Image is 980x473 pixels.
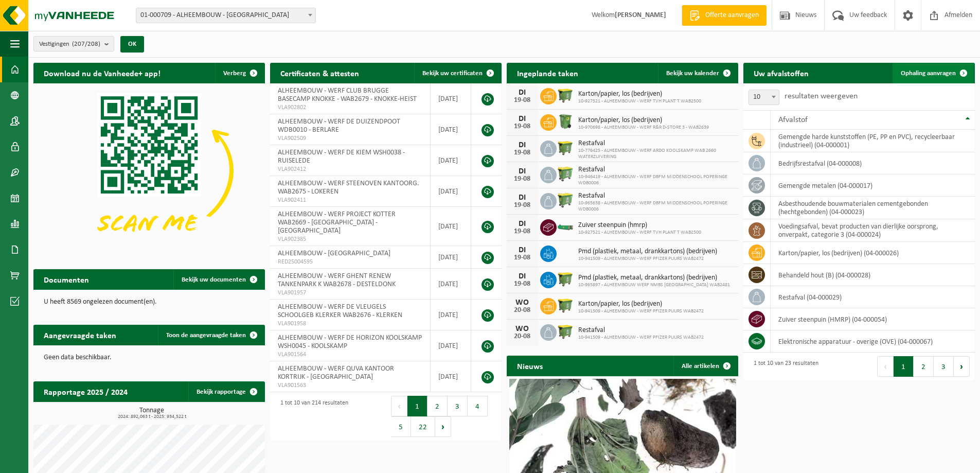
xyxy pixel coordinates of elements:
h2: Aangevraagde taken [33,325,127,345]
span: 10-927521 - ALHEEMBOUW - WERF TVH PLANT T WAB2500 [578,98,701,104]
span: Karton/papier, los (bedrijven) [578,90,701,98]
span: 10-927521 - ALHEEMBOUW - WERF TVH PLANT T WAB2500 [578,230,701,236]
div: 19-08 [512,97,532,104]
span: VLA901564 [278,351,422,359]
button: OK [120,36,144,52]
h2: Rapportage 2025 / 2024 [33,381,138,401]
a: Bekijk uw kalender [658,63,737,83]
span: Restafval [578,166,733,174]
span: 2024: 892,063 t - 2025: 934,522 t [39,414,265,419]
td: karton/papier, los (bedrijven) (04-000026) [771,242,975,264]
button: Previous [877,356,894,377]
img: WB-1100-HPE-GN-50 [557,139,574,156]
div: 19-08 [512,176,532,183]
h2: Ingeplande taken [507,63,589,83]
span: Pmd (plastiek, metaal, drankkartons) (bedrijven) [578,248,717,256]
img: WB-0660-HPE-GN-50 [557,165,574,183]
label: resultaten weergeven [785,92,858,100]
div: DI [512,89,532,97]
button: 3 [448,396,468,416]
span: VLA901958 [278,320,422,328]
span: 10-965897 - ALHEEMBOUW WERF NMBS [GEOGRAPHIC_DATA] WAB2481 [578,282,730,288]
td: bedrijfsrestafval (04-000008) [771,152,975,174]
span: 01-000709 - ALHEEMBOUW - OOSTNIEUWKERKE [136,8,316,23]
span: ALHEEMBOUW - WERF STEENOVEN KANTOORG. WAB2675 - LOKEREN [278,180,419,196]
img: WB-1100-HPE-GN-50 [557,86,574,104]
div: 19-08 [512,228,532,235]
img: WB-1100-HPE-GN-50 [557,270,574,288]
span: 10-946419 - ALHEEMBOUW - WERF DBFM MIDDENSCHOOL POPERINGE WDB0006 [578,174,733,186]
span: 10-941509 - ALHEEMBOUW - WERF PFIZER PUURS WAB2472 [578,256,717,262]
span: Afvalstof [778,116,808,124]
span: VLA902802 [278,103,422,112]
span: ALHEEMBOUW - WERF CLUB BRUGGE BASECAMP KNOKKE - WAB2679 - KNOKKE-HEIST [278,87,417,103]
td: [DATE] [431,145,471,176]
span: VLA902385 [278,235,422,243]
span: Karton/papier, los (bedrijven) [578,300,704,308]
a: Bekijk uw certificaten [414,63,501,83]
span: Bekijk uw certificaten [422,70,483,77]
div: 19-08 [512,123,532,130]
td: [DATE] [431,83,471,114]
span: Zuiver steenpuin (hmrp) [578,221,701,230]
button: Next [954,356,970,377]
span: ALHEEMBOUW - WERF DE DUIZENDPOOT WDB0010 - BERLARE [278,118,400,134]
a: Bekijk uw documenten [173,269,264,290]
img: WB-0660-HPE-GN-50 [557,191,574,209]
div: 20-08 [512,307,532,314]
a: Ophaling aanvragen [893,63,974,83]
div: 19-08 [512,149,532,156]
span: Karton/papier, los (bedrijven) [578,116,709,125]
span: Bekijk uw kalender [666,70,719,77]
span: Bekijk uw documenten [182,276,246,283]
td: restafval (04-000029) [771,286,975,308]
div: 1 tot 10 van 23 resultaten [749,355,818,378]
img: WB-1100-HPE-GN-50 [557,323,574,340]
button: 3 [934,356,954,377]
button: Previous [391,396,407,416]
div: DI [512,220,532,228]
span: Pmd (plastiek, metaal, drankkartons) (bedrijven) [578,274,730,282]
span: 10-941509 - ALHEEMBOUW - WERF PFIZER PUURS WAB2472 [578,335,704,341]
td: asbesthoudende bouwmaterialen cementgebonden (hechtgebonden) (04-000023) [771,197,975,219]
span: Vestigingen [39,37,100,52]
span: VLA901563 [278,381,422,390]
span: 10-776425 - ALHEEMBOUW - WERF ARDO KOOLSKAMP WAB 2660 WATERZUIVERING [578,148,733,160]
span: 10 [749,90,779,105]
span: Restafval [578,192,733,200]
span: Ophaling aanvragen [901,70,956,77]
button: 1 [894,356,914,377]
div: DI [512,272,532,281]
span: ALHEEMBOUW - [GEOGRAPHIC_DATA] [278,250,390,257]
button: 5 [391,416,411,437]
span: 10 [749,90,779,104]
div: WO [512,299,532,307]
button: Verberg [215,63,264,83]
div: 19-08 [512,281,532,288]
span: ALHEEMBOUW - WERF GHENT RENEW TANKENPARK K WAB2678 - DESTELDONK [278,272,396,288]
span: VLA901957 [278,289,422,297]
td: elektronische apparatuur - overige (OVE) (04-000067) [771,330,975,353]
div: DI [512,246,532,254]
img: HK-XC-10-GN-00 [557,222,574,231]
span: Restafval [578,139,733,148]
count: (207/208) [72,41,100,47]
div: WO [512,325,532,333]
span: 10-941509 - ALHEEMBOUW - WERF PFIZER PUURS WAB2472 [578,308,704,314]
td: [DATE] [431,269,471,300]
div: 19-08 [512,202,532,209]
span: ALHEEMBOUW - WERF DE KIEM WSH0038 - RUISELEDE [278,149,405,165]
button: 22 [411,416,435,437]
h2: Uw afvalstoffen [743,63,819,83]
span: ALHEEMBOUW - WERF DE VLEUGELS SCHOOLGEB KLERKER WAB2676 - KLERKEN [278,303,402,319]
h2: Download nu de Vanheede+ app! [33,63,171,83]
p: Geen data beschikbaar. [44,354,255,361]
img: Download de VHEPlus App [33,83,265,257]
img: WB-0370-HPE-GN-50 [557,113,574,130]
span: Toon de aangevraagde taken [166,332,246,339]
td: [DATE] [431,176,471,207]
h3: Tonnage [39,407,265,419]
span: ALHEEMBOUW - WERF PROJECT KOTTER WAB2669 - [GEOGRAPHIC_DATA] - [GEOGRAPHIC_DATA] [278,211,396,235]
span: ALHEEMBOUW - WERF QUVA KANTOOR KORTRIJK - [GEOGRAPHIC_DATA] [278,365,394,381]
td: [DATE] [431,246,471,269]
